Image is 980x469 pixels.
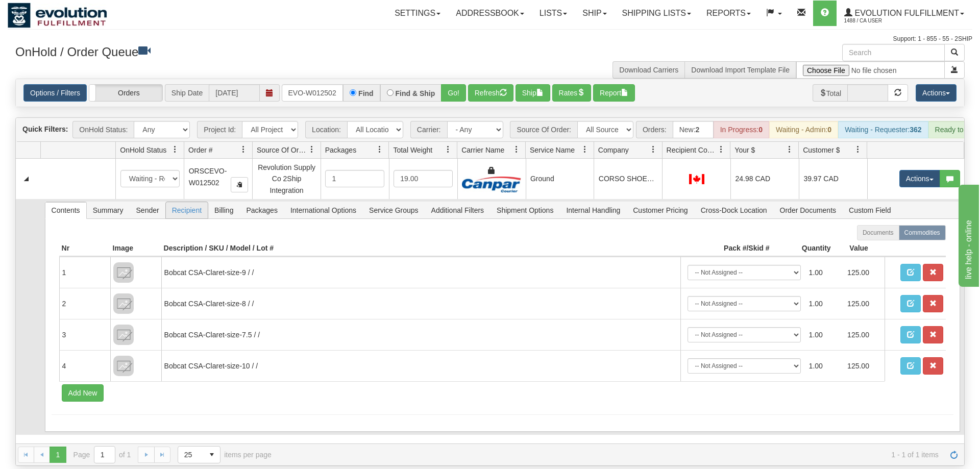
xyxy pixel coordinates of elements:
[59,350,110,381] td: 4
[781,141,798,158] a: Your $ filter column settings
[161,319,680,350] td: Bobcat CSA-Claret-size-7.5 / /
[8,35,972,43] div: Support: 1 - 855 - 55 - 2SHIP
[20,172,33,185] a: Collapse
[916,84,957,102] button: Actions
[358,90,374,97] label: Find
[667,145,718,155] span: Recipient Country
[325,145,356,155] span: Packages
[73,446,131,463] span: Page of 1
[461,145,504,155] span: Carrier Name
[59,319,110,350] td: 3
[161,288,680,319] td: Bobcat CSA-Claret-size-8 / /
[769,121,838,138] div: Waiting - Admin:
[257,162,316,196] div: Revolution Supply Co 2Ship Integration
[120,145,166,155] span: OnHold Status
[240,202,283,218] span: Packages
[161,257,680,288] td: Bobcat CSA-Claret-size-9 / /
[946,447,962,463] a: Refresh
[462,177,521,192] img: Canpar
[184,450,198,460] span: 25
[22,124,68,134] label: Quick Filters:
[691,66,790,74] a: Download Import Template File
[714,121,769,138] div: In Progress:
[532,1,575,26] a: Lists
[843,202,897,218] span: Custom Field
[619,66,678,74] a: Download Carriers
[645,141,662,158] a: Company filter column settings
[713,141,730,158] a: Recipient Country filter column settings
[282,84,343,102] input: Order #
[849,141,867,158] a: Customer $ filter column settings
[910,126,921,134] strong: 362
[689,174,704,184] img: CA
[161,240,680,257] th: Description / SKU / Model / Lot #
[813,84,848,102] span: Total
[734,145,755,155] span: Your $
[530,145,575,155] span: Service Name
[627,202,694,218] span: Customer Pricing
[441,84,466,102] button: Go!
[805,354,844,378] td: 1.00
[576,141,594,158] a: Service Name filter column settings
[8,6,94,18] div: live help - online
[510,121,577,138] span: Source Of Order:
[165,84,209,102] span: Ship Date
[560,202,626,218] span: Internal Handling
[62,384,104,402] button: Add New
[371,141,388,158] a: Packages filter column settings
[774,202,842,218] span: Order Documents
[636,121,673,138] span: Orders:
[189,167,227,186] span: ORSCEVO-W012502
[87,202,130,218] span: Summary
[208,202,239,218] span: Billing
[844,16,921,26] span: 1488 / CA User
[130,202,165,218] span: Sender
[957,182,979,286] iframe: chat widget
[772,240,834,257] th: Quantity
[468,84,513,102] button: Refresh
[59,288,110,319] td: 2
[166,141,184,158] a: OnHold Status filter column settings
[899,225,946,240] label: Commodities
[842,44,945,61] input: Search
[834,240,885,257] th: Value
[235,141,252,158] a: Order # filter column settings
[425,202,491,218] span: Additional Filters
[396,90,435,97] label: Find & Ship
[552,84,592,102] button: Rates
[526,159,594,199] td: Ground
[188,145,212,155] span: Order #
[284,202,362,218] span: International Options
[696,126,700,134] strong: 2
[699,1,758,26] a: Reports
[50,447,66,463] span: Page 1
[113,293,134,314] img: 8DAB37Fk3hKpn3AAAAAElFTkSuQmCC
[944,44,965,61] button: Search
[843,292,882,315] td: 125.00
[838,121,928,138] div: Waiting - Requester:
[15,44,482,59] h3: OnHold / Order Queue
[305,121,347,138] span: Location:
[45,202,86,218] span: Contents
[8,3,107,28] img: logo1488.jpg
[363,202,424,218] span: Service Groups
[680,240,772,257] th: Pack #/Skid #
[204,447,220,463] span: select
[178,446,272,463] span: items per page
[805,323,844,347] td: 1.00
[387,1,448,26] a: Settings
[899,170,940,187] button: Actions
[303,141,321,158] a: Source Of Order filter column settings
[72,121,134,138] span: OnHold Status:
[23,84,87,102] a: Options / Filters
[257,145,308,155] span: Source Of Order
[113,325,134,345] img: 8DAB37Fk3hKpn3AAAAAElFTkSuQmCC
[758,126,763,134] strong: 0
[843,323,882,347] td: 125.00
[827,126,831,134] strong: 0
[16,118,964,142] div: grid toolbar
[805,261,844,284] td: 1.00
[843,354,882,378] td: 125.00
[197,121,242,138] span: Project Id:
[615,1,699,26] a: Shipping lists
